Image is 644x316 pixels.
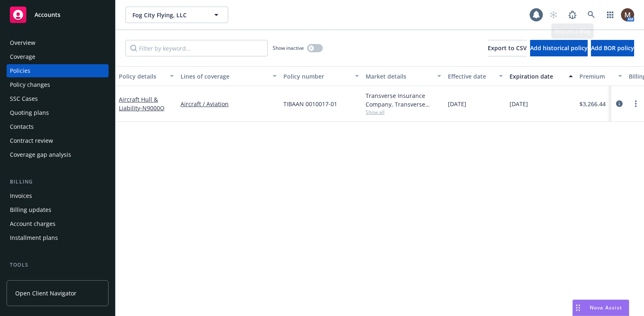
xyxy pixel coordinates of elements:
[506,66,576,86] button: Expiration date
[510,100,528,108] span: [DATE]
[10,92,38,105] div: SSC Cases
[591,40,634,56] button: Add BOR policy
[10,134,53,147] div: Contract review
[7,261,109,269] div: Tools
[445,66,506,86] button: Effective date
[125,7,228,23] button: Fog City Flying, LLC
[576,66,625,86] button: Premium
[10,64,30,77] div: Policies
[177,66,280,86] button: Lines of coverage
[125,40,268,56] input: Filter by keyword...
[7,203,109,216] a: Billing updates
[366,109,441,116] span: Show all
[10,50,35,63] div: Coverage
[7,148,109,161] a: Coverage gap analysis
[590,304,622,311] span: Nova Assist
[10,217,56,230] div: Account charges
[602,7,619,23] a: Switch app
[119,95,164,112] a: Aircraft Hull & Liability
[273,44,304,51] span: Show inactive
[7,92,109,105] a: SSC Cases
[10,272,45,286] div: Manage files
[7,36,109,49] a: Overview
[488,44,527,52] span: Export to CSV
[564,7,581,23] a: Report a Bug
[7,189,109,202] a: Invoices
[7,106,109,119] a: Quoting plans
[7,120,109,133] a: Contacts
[10,189,32,202] div: Invoices
[591,44,634,52] span: Add BOR policy
[579,100,606,108] span: $3,266.44
[10,36,35,49] div: Overview
[488,40,527,56] button: Export to CSV
[15,289,76,297] span: Open Client Navigator
[181,72,268,81] div: Lines of coverage
[116,66,177,86] button: Policy details
[7,231,109,244] a: Installment plans
[7,272,109,286] a: Manage files
[572,300,629,316] button: Nova Assist
[132,11,204,19] span: Fog City Flying, LLC
[10,203,51,216] div: Billing updates
[35,12,60,18] span: Accounts
[7,3,109,26] a: Accounts
[7,217,109,230] a: Account charges
[283,100,337,108] span: TIBAAN 0010017-01
[530,44,588,52] span: Add historical policy
[10,120,34,133] div: Contacts
[579,72,613,81] div: Premium
[280,66,362,86] button: Policy number
[614,99,624,109] a: circleInformation
[10,148,71,161] div: Coverage gap analysis
[140,104,164,112] span: - N9000Q
[573,300,583,316] div: Drag to move
[7,64,109,77] a: Policies
[366,72,432,81] div: Market details
[10,78,50,91] div: Policy changes
[530,40,588,56] button: Add historical policy
[7,78,109,91] a: Policy changes
[10,231,58,244] div: Installment plans
[7,178,109,186] div: Billing
[366,91,441,109] div: Transverse Insurance Company, Transverse Insurance Company, Beacon Aviation Insurance Services
[448,72,494,81] div: Effective date
[283,72,350,81] div: Policy number
[621,8,634,21] img: photo
[119,72,165,81] div: Policy details
[10,106,49,119] div: Quoting plans
[7,134,109,147] a: Contract review
[181,100,277,108] a: Aircraft / Aviation
[631,99,641,109] a: more
[362,66,445,86] button: Market details
[545,7,562,23] a: Start snowing
[583,7,600,23] a: Search
[510,72,564,81] div: Expiration date
[448,100,466,108] span: [DATE]
[7,50,109,63] a: Coverage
